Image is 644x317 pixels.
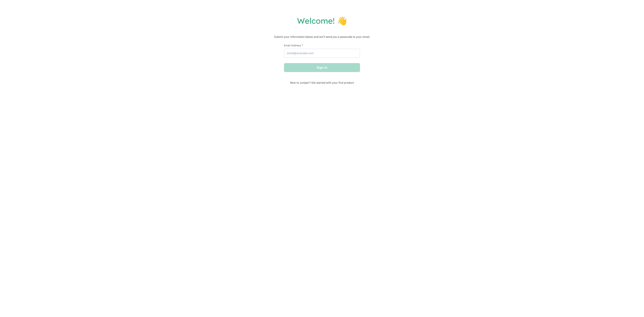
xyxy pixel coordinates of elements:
span: New to Juniper? Get started with your first product [284,81,360,84]
p: Submit your information below and we'll send you a passcode to your email. [4,35,640,39]
span: This field is required. [302,44,303,47]
input: email@example.com [284,49,360,58]
label: Email Address [284,44,360,47]
h1: Welcome! 👋 [4,16,640,26]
